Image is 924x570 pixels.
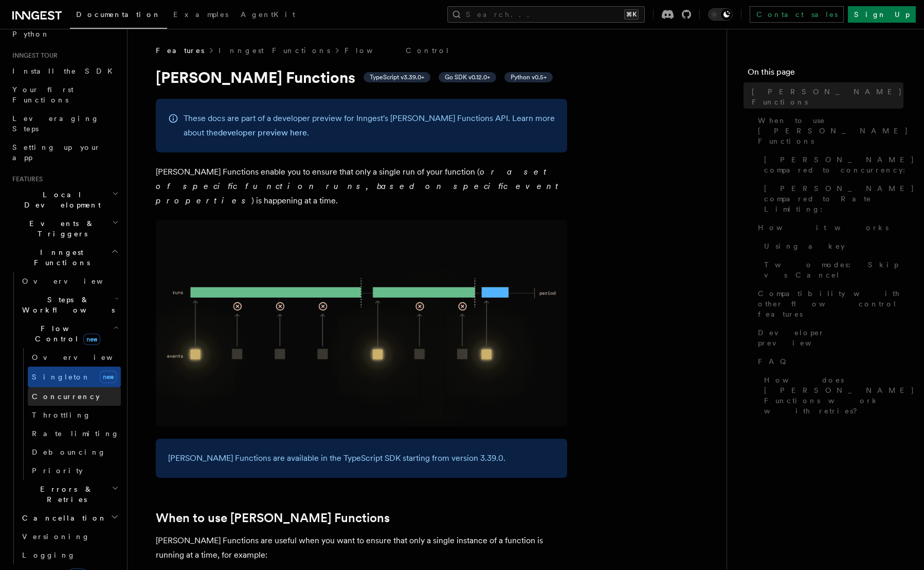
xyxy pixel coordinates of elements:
a: Inngest Functions [219,45,330,56]
span: Developer preview [758,327,903,348]
button: Events & Triggers [8,214,121,243]
em: or a set of specific function runs, based on specific event properties [156,167,563,205]
span: Overview [22,277,128,285]
p: [PERSON_NAME] Functions are available in the TypeScript SDK starting from version 3.39.0. [168,451,555,465]
a: Examples [167,3,234,28]
span: Two modes: Skip vs Cancel [764,260,903,280]
span: Your first Functions [12,85,74,104]
a: Priority [28,461,121,480]
a: Rate limiting [28,424,121,443]
span: Errors & Retries [18,484,112,505]
span: new [100,371,117,383]
p: These docs are part of a developer preview for Inngest's [PERSON_NAME] Functions API. Learn more ... [184,111,555,140]
a: Using a key [760,237,903,255]
span: Singleton [32,373,90,381]
img: Singleton Functions only process one run at a time. [156,220,567,426]
a: Install the SDK [8,62,121,80]
a: Python [8,25,121,43]
span: Concurrency [32,392,100,401]
span: Logging [22,551,76,559]
a: Sign Up [848,6,916,23]
h4: On this page [748,66,903,82]
span: Using a key [764,241,845,251]
a: Your first Functions [8,80,121,109]
span: [PERSON_NAME] compared to Rate Limiting: [764,183,915,214]
a: AgentKit [234,3,301,28]
span: Documentation [76,10,161,19]
span: new [83,334,100,345]
span: Python v0.5+ [511,73,547,81]
span: Compatibility with other flow control features [758,288,903,319]
a: developer preview here [218,128,307,137]
a: Debouncing [28,443,121,461]
a: Concurrency [28,387,121,406]
button: Cancellation [18,509,121,527]
button: Flow Controlnew [18,319,121,348]
a: Singletonnew [28,367,121,387]
a: Documentation [70,3,167,29]
span: Install the SDK [12,67,119,75]
button: Steps & Workflows [18,290,121,319]
a: [PERSON_NAME] compared to Rate Limiting: [760,179,903,218]
span: Cancellation [18,513,107,523]
span: Setting up your app [12,143,101,162]
p: [PERSON_NAME] Functions enable you to ensure that only a single run of your function ( ) is happe... [156,165,567,208]
span: How does [PERSON_NAME] Functions work with retries? [764,375,915,416]
span: FAQ [758,356,791,367]
a: When to use [PERSON_NAME] Functions [156,511,390,525]
a: Developer preview [754,323,903,352]
span: Priority [32,467,83,475]
span: Events & Triggers [8,218,112,239]
span: Steps & Workflows [18,295,115,315]
a: Flow Control [345,45,450,56]
span: How it works [758,222,889,233]
a: Two modes: Skip vs Cancel [760,255,903,284]
a: When to use [PERSON_NAME] Functions [754,111,903,150]
a: FAQ [754,352,903,371]
span: TypeScript v3.39.0+ [370,73,424,81]
a: Leveraging Steps [8,109,121,138]
span: Inngest Functions [8,247,111,268]
div: Inngest Functions [8,272,121,564]
button: Toggle dark mode [708,8,733,21]
p: [PERSON_NAME] Functions are useful when you want to ensure that only a single instance of a funct... [156,533,567,562]
kbd: ⌘K [624,9,639,20]
a: Compatibility with other flow control features [754,284,903,323]
button: Errors & Retries [18,480,121,509]
a: [PERSON_NAME] compared to concurrency: [760,150,903,179]
a: How it works [754,218,903,237]
span: Rate limiting [32,429,119,438]
span: Versioning [22,532,90,541]
span: Debouncing [32,448,106,456]
button: Search...⌘K [447,6,645,23]
button: Inngest Functions [8,243,121,272]
a: Versioning [18,527,121,546]
span: Leveraging Steps [12,114,99,133]
span: Examples [173,10,228,19]
a: Overview [28,348,121,367]
a: Throttling [28,406,121,424]
span: Overview [32,353,138,361]
span: Python [12,30,50,38]
span: [PERSON_NAME] compared to concurrency: [764,154,915,175]
h1: [PERSON_NAME] Functions [156,68,567,87]
span: Go SDK v0.12.0+ [445,73,490,81]
a: Setting up your app [8,138,121,167]
span: Features [156,45,204,56]
button: Local Development [8,185,121,214]
span: When to use [PERSON_NAME] Functions [758,115,909,146]
a: How does [PERSON_NAME] Functions work with retries? [760,371,903,420]
span: Flow Control [18,323,113,344]
span: Throttling [32,411,91,419]
span: [PERSON_NAME] Functions [752,87,903,107]
span: Inngest tour [8,51,58,60]
div: Flow Controlnew [18,348,121,480]
a: Contact sales [750,6,844,23]
span: AgentKit [241,10,295,19]
span: Features [8,175,43,183]
a: Overview [18,272,121,290]
a: [PERSON_NAME] Functions [748,82,903,111]
span: Local Development [8,189,112,210]
a: Logging [18,546,121,564]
